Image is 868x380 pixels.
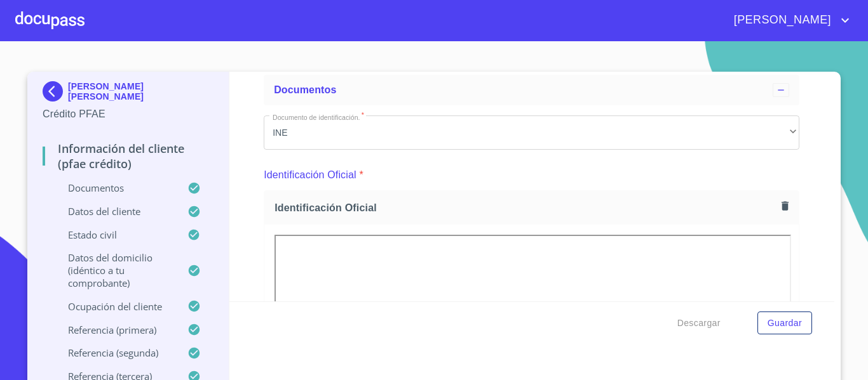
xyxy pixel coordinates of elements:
[677,315,721,331] span: Descargar
[264,167,356,183] p: Identificación Oficial
[43,81,68,102] img: Docupass spot blue
[68,81,214,102] p: [PERSON_NAME] [PERSON_NAME]
[274,84,336,95] span: Documentos
[768,315,802,331] span: Guardar
[43,205,187,218] p: Datos del cliente
[43,251,187,289] p: Datos del domicilio (idéntico a tu comprobante)
[43,346,187,359] p: Referencia (segunda)
[43,300,187,313] p: Ocupación del Cliente
[264,75,799,105] div: Documentos
[43,107,214,122] p: Crédito PFAE
[43,324,187,336] p: Referencia (primera)
[724,10,853,30] button: account of current user
[757,311,812,335] button: Guardar
[264,115,799,150] div: INE
[724,10,837,30] span: [PERSON_NAME]
[275,201,776,214] span: Identificación Oficial
[43,81,214,107] div: [PERSON_NAME] [PERSON_NAME]
[43,181,187,194] p: Documentos
[43,228,187,241] p: Estado Civil
[43,141,214,171] p: Información del cliente (PFAE crédito)
[672,311,726,335] button: Descargar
